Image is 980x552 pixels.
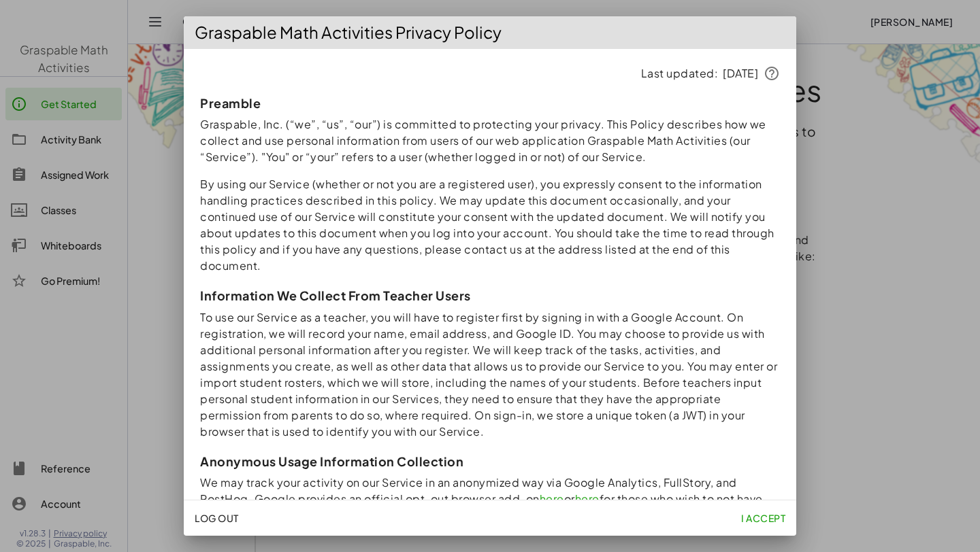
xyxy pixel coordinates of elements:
[736,506,791,530] button: I accept
[575,491,600,506] a: here
[741,512,785,524] span: I accept
[184,16,796,49] div: Graspable Math Activities Privacy Policy
[200,116,780,165] p: Graspable, Inc. (“we”, “us”, “our”) is committed to protecting your privacy. This Policy describe...
[200,65,780,82] p: Last updated: [DATE]
[200,288,780,303] h3: Information We Collect From Teacher Users
[200,176,780,274] p: By using our Service (whether or not you are a registered user), you expressly consent to the inf...
[540,491,564,506] a: here
[200,309,780,440] p: To use our Service as a teacher, you will have to register first by signing in with a Google Acco...
[200,453,780,469] h3: Anonymous Usage Information Collection
[200,95,780,111] h3: Preamble
[200,475,780,540] p: We may track your activity on our Service in an anonymized way via Google Analytics, FullStory, a...
[195,512,239,524] span: Log Out
[189,506,244,530] button: Log Out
